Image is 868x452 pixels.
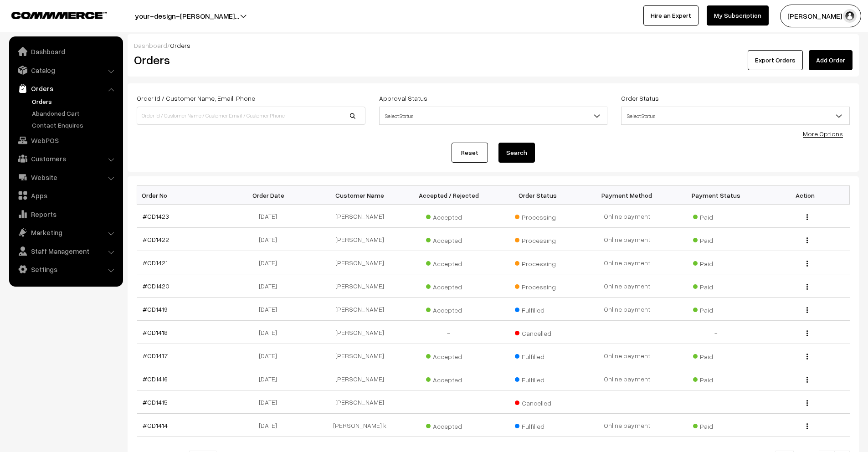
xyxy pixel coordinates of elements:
td: Online payment [582,274,672,298]
td: - [672,321,761,344]
span: Select Status [379,107,608,125]
th: Accepted / Rejected [404,186,493,205]
a: Add Order [809,50,853,70]
td: [PERSON_NAME] k [315,414,405,437]
div: / [134,41,853,50]
span: Accepted [426,349,472,361]
a: Abandoned Cart [30,108,120,118]
span: Accepted [426,257,472,268]
th: Action [760,186,850,205]
img: Menu [806,354,808,360]
td: - [404,390,493,414]
a: Apps [11,187,120,204]
td: [PERSON_NAME] [315,274,405,298]
h2: Orders [134,53,365,67]
span: Paid [693,373,739,385]
td: Online payment [582,367,672,390]
span: Select Status [380,108,607,124]
td: - [672,390,761,414]
a: #OD1422 [143,236,169,243]
span: Fulfilled [515,373,560,385]
span: Fulfilled [515,349,560,361]
td: Online payment [582,251,672,274]
a: COMMMERCE [11,9,91,20]
span: Accepted [426,373,472,385]
span: Paid [693,419,739,431]
a: #OD1416 [143,375,168,383]
img: Menu [806,307,808,313]
td: Online payment [582,228,672,251]
td: [DATE] [226,321,315,344]
a: Customers [11,150,120,167]
span: Paid [693,210,739,222]
a: My Subscription [707,5,769,26]
td: [PERSON_NAME] [315,205,405,228]
button: your-design-[PERSON_NAME]… [103,5,271,27]
td: Online payment [582,414,672,437]
span: Processing [515,210,560,222]
td: [DATE] [226,344,315,367]
a: WebPOS [11,132,120,149]
a: Dashboard [11,43,120,60]
a: Reset [452,143,488,163]
td: Online payment [582,344,672,367]
button: Search [498,143,535,163]
th: Order Date [226,186,315,205]
th: Payment Status [672,186,761,205]
span: Accepted [426,419,472,431]
td: [DATE] [226,205,315,228]
a: #OD1419 [143,305,168,313]
td: [PERSON_NAME] [315,344,405,367]
td: - [404,321,493,344]
a: Reports [11,206,120,222]
span: Select Status [621,108,849,124]
a: Orders [30,97,120,106]
td: Online payment [582,298,672,321]
td: [DATE] [226,390,315,414]
span: Paid [693,303,739,315]
span: Accepted [426,280,472,292]
td: [DATE] [226,414,315,437]
td: Online payment [582,205,672,228]
img: Menu [806,423,808,429]
td: [PERSON_NAME] [315,390,405,414]
td: [DATE] [226,367,315,390]
a: #OD1421 [143,259,168,267]
th: Order No [137,186,226,205]
img: Menu [806,214,808,220]
button: Export Orders [748,50,803,70]
a: Hire an Expert [643,5,699,26]
span: Accepted [426,233,472,245]
span: Processing [515,280,560,292]
input: Order Id / Customer Name / Customer Email / Customer Phone [137,107,365,125]
a: #OD1420 [143,282,169,290]
td: [PERSON_NAME] [315,251,405,274]
td: [DATE] [226,251,315,274]
span: Cancelled [515,326,560,338]
a: Dashboard [134,41,167,49]
label: Approval Status [379,93,427,103]
span: Cancelled [515,396,560,408]
img: Menu [806,284,808,290]
a: Website [11,169,120,185]
span: Select Status [621,107,850,125]
td: [PERSON_NAME] [315,367,405,390]
td: [DATE] [226,298,315,321]
span: Processing [515,233,560,245]
img: Menu [806,400,808,406]
img: user [843,9,857,23]
img: Menu [806,261,808,267]
a: #OD1414 [143,421,168,429]
td: [PERSON_NAME] [315,321,405,344]
a: Settings [11,261,120,277]
td: [DATE] [226,274,315,298]
img: Menu [806,377,808,383]
label: Order Id / Customer Name, Email, Phone [137,93,255,103]
td: [DATE] [226,228,315,251]
th: Payment Method [582,186,672,205]
a: More Options [803,130,843,138]
span: Accepted [426,303,472,315]
button: [PERSON_NAME] N.P [780,5,861,27]
img: Menu [806,330,808,336]
img: COMMMERCE [11,12,107,19]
